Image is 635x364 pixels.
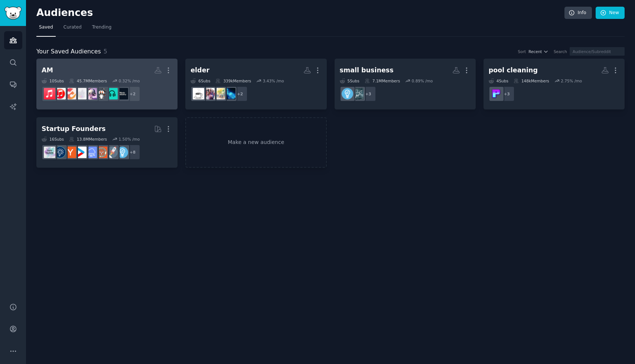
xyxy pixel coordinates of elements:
a: elder6Subs339kMembers3.43% /mo+2LongevityHubAgingAgingParentseldercare [185,59,326,109]
div: + 2 [125,86,140,102]
img: musicsuggestions [106,88,118,99]
div: Search [554,49,567,54]
div: + 8 [125,144,140,160]
img: ApplePlaylists [65,88,76,99]
div: 7.1M Members [365,78,400,83]
div: 2.75 % /mo [561,78,582,83]
img: Music [85,88,97,99]
div: Sort [518,49,526,54]
a: Saved [36,22,56,37]
img: Poolmaintenance [491,88,502,99]
div: elder [190,66,209,75]
a: Trending [89,22,114,37]
div: small business [340,66,394,75]
div: 16 Sub s [42,137,64,142]
img: Entrepreneur [342,88,353,99]
div: 0.32 % /mo [118,78,140,83]
a: small business5Subs7.1MMembers0.89% /mo+3SmallBusinessSellersEntrepreneur [335,59,476,109]
a: Curated [61,22,84,37]
div: 3.43 % /mo [263,78,284,83]
span: Saved [39,24,53,31]
img: indiehackers [44,147,55,158]
img: eldercare [193,88,204,99]
a: New [596,7,625,19]
div: 5 Sub s [340,78,359,83]
span: Recent [528,49,542,54]
img: SaaS [85,147,97,158]
div: + 3 [361,86,376,102]
img: Entrepreneurship [54,147,66,158]
div: 148k Members [514,78,549,83]
img: GummySearch logo [4,7,22,20]
a: Info [564,7,592,19]
div: 10 Sub s [42,78,64,83]
img: ycombinator [65,147,76,158]
div: 13.8M Members [69,137,107,142]
a: pool cleaning4Subs148kMembers2.75% /mo+3Poolmaintenance [483,59,625,109]
span: Trending [92,24,111,31]
span: Curated [63,24,82,31]
img: startup [75,147,87,158]
span: 5 [104,48,107,55]
img: EntrepreneurRideAlong [96,147,107,158]
h2: Audiences [36,7,564,19]
img: apple [75,88,87,99]
img: LongevityHub [224,88,235,99]
img: LetsTalkMusic [96,88,107,99]
div: + 3 [499,86,515,102]
div: pool cleaning [489,66,538,75]
a: Make a new audience [185,117,326,168]
div: 6 Sub s [190,78,210,83]
img: Aging [214,88,225,99]
div: 4 Sub s [489,78,508,83]
img: SmallBusinessSellers [352,88,364,99]
img: AgingParents [203,88,215,99]
div: 0.89 % /mo [412,78,433,83]
img: AppleMusic [44,88,55,99]
input: Audience/Subreddit [570,47,625,56]
div: Startup Founders [42,124,105,134]
button: Recent [528,49,548,54]
div: 1.50 % /mo [118,137,140,142]
span: Your Saved Audiences [36,47,101,56]
div: AM [42,66,53,75]
div: 45.7M Members [69,78,107,83]
a: Startup Founders16Subs13.8MMembers1.50% /mo+8EntrepreneurstartupsEntrepreneurRideAlongSaaSstartup... [36,117,178,168]
img: startups [106,147,118,158]
div: 339k Members [215,78,251,83]
img: musicindustry [117,88,128,99]
div: + 2 [232,86,248,102]
img: AppleMusicPlaylists [54,88,66,99]
img: Entrepreneur [117,147,128,158]
a: AM10Subs45.7MMembers0.32% /mo+2musicindustrymusicsuggestionsLetsTalkMusicMusicappleApplePlaylists... [36,59,178,109]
